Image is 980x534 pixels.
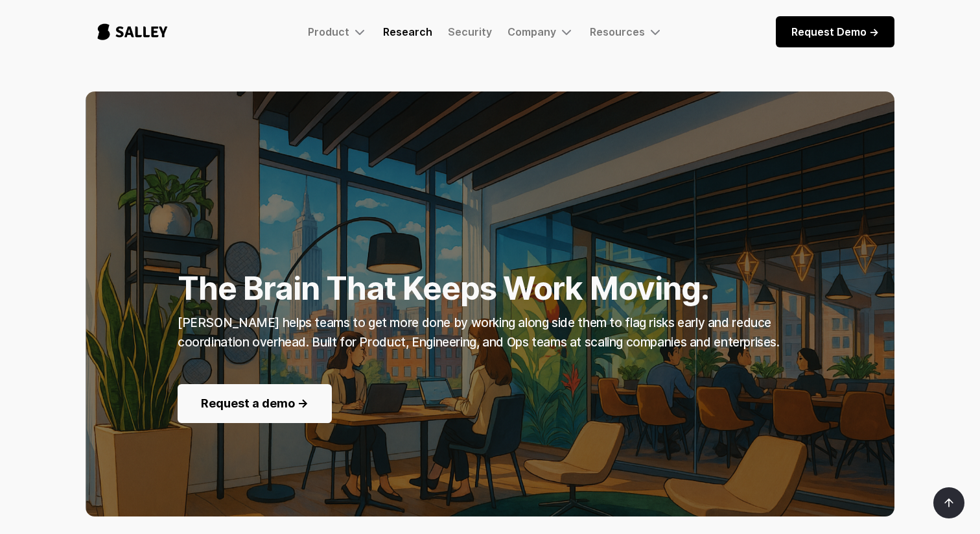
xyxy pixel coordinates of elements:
a: Request Demo -> [776,16,894,47]
a: Request a demo -> [178,384,332,423]
strong: [PERSON_NAME] helps teams to get more done by working along side them to flag risks early and red... [178,315,780,350]
div: Company [507,25,556,38]
a: Research [383,25,432,38]
strong: The Brain That Keeps Work Moving. [178,269,709,308]
div: Resources [590,25,645,38]
a: home [86,10,180,53]
div: Product [308,25,349,38]
div: Company [507,24,574,40]
a: Security [448,25,492,38]
div: Product [308,24,367,40]
div: Resources [590,24,663,40]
